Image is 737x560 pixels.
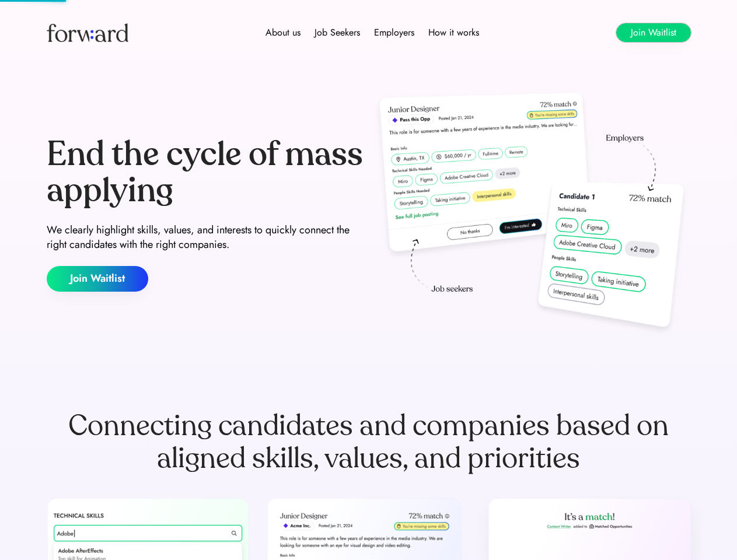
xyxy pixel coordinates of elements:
div: We clearly highlight skills, values, and interests to quickly connect the right candidates with t... [47,223,364,252]
div: Connecting candidates and companies based on aligned skills, values, and priorities [47,409,691,475]
img: Forward logo [47,23,128,42]
button: Join Waitlist [47,266,148,292]
img: hero-image.png [373,89,691,339]
div: How it works [428,26,479,40]
div: About us [266,26,301,40]
div: Employers [374,26,414,40]
div: Job Seekers [315,26,360,40]
button: Join Waitlist [616,23,691,42]
div: End the cycle of mass applying [47,136,364,208]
